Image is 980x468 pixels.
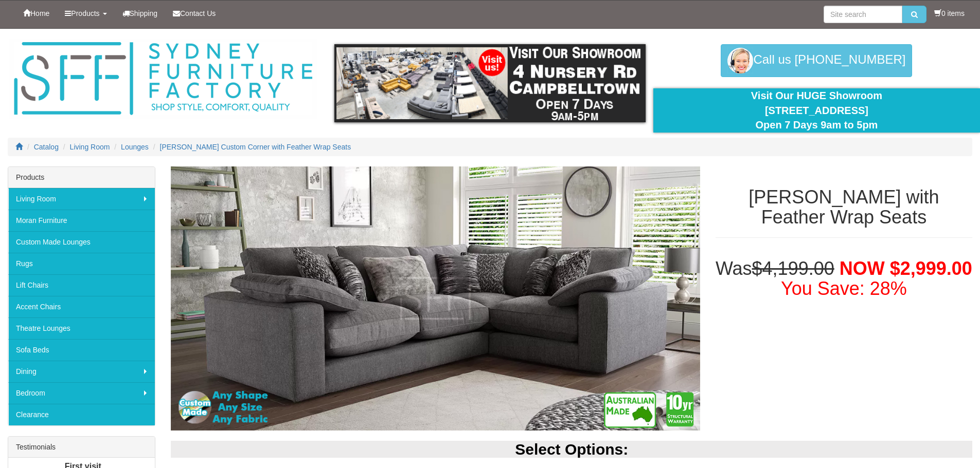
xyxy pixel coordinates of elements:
h1: [PERSON_NAME] with Feather Wrap Seats [716,187,972,228]
a: Products [57,1,114,26]
a: [PERSON_NAME] Custom Corner with Feather Wrap Seats [160,143,351,151]
span: Contact Us [180,9,216,17]
a: Moran Furniture [8,210,155,231]
a: Lounges [121,143,149,151]
img: Sydney Furniture Factory [9,39,317,119]
span: Products [71,9,99,17]
span: Home [30,9,49,17]
li: 0 items [934,8,965,18]
del: $4,199.00 [752,258,834,279]
a: Dining [8,361,155,382]
a: Rugs [8,253,155,274]
a: Lift Chairs [8,274,155,296]
div: Visit Our HUGE Showroom [STREET_ADDRESS] Open 7 Days 9am to 5pm [661,88,972,133]
a: Catalog [34,143,59,151]
a: Custom Made Lounges [8,231,155,253]
a: Shipping [115,1,166,26]
font: You Save: 28% [781,278,907,299]
span: NOW $2,999.00 [840,258,972,279]
a: Sofa Beds [8,339,155,361]
div: Testimonials [8,437,155,458]
input: Site search [824,6,902,23]
span: Shipping [130,9,158,17]
a: Bedroom [8,382,155,404]
div: Products [8,167,155,188]
b: Select Options: [515,441,628,458]
a: Living Room [8,188,155,210]
a: Theatre Lounges [8,317,155,339]
a: Clearance [8,404,155,425]
img: showroom.gif [334,44,646,122]
a: Home [15,1,57,26]
h1: Was [716,258,972,299]
a: Contact Us [165,1,223,26]
a: Accent Chairs [8,296,155,317]
a: Living Room [70,143,110,151]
